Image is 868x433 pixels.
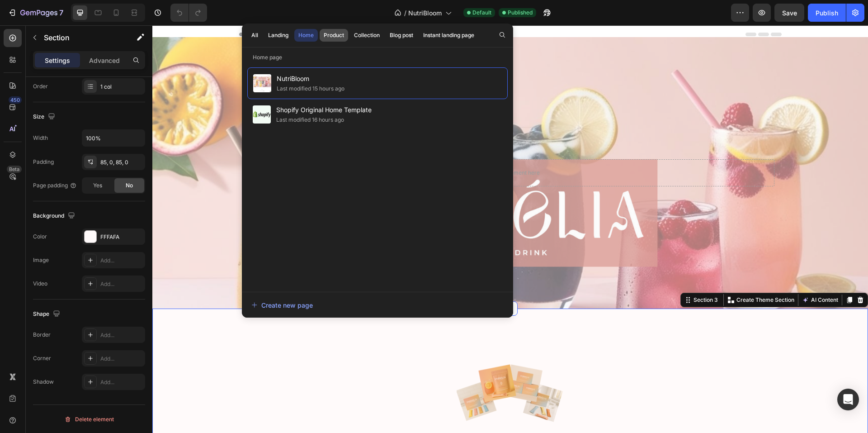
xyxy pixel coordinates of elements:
div: Background [33,210,77,222]
p: Create Theme Section [584,271,642,279]
div: Padding [33,158,54,166]
div: Order [33,82,48,90]
button: 7 [4,4,67,22]
button: Save [774,4,804,22]
div: Add... [100,331,143,339]
button: Publish [808,4,846,22]
button: All [247,29,262,42]
div: Width [33,134,48,142]
div: Last modified 15 hours ago [277,84,344,93]
div: Add... [100,257,143,265]
div: Size [33,111,57,123]
div: Corner [33,354,51,362]
span: NutriBloom [408,8,442,18]
div: Collection [354,31,380,39]
div: 450 [9,96,22,104]
div: Color [33,233,47,241]
div: Last modified 16 hours ago [276,115,344,124]
div: Landing [268,31,288,39]
div: Create new page [251,300,313,310]
button: Instant landing page [419,29,478,42]
p: Advanced [89,56,120,65]
div: Beta [7,166,22,173]
div: Section 3 [539,271,567,279]
div: Home [298,31,314,39]
div: 1 col [100,83,143,91]
button: Blog post [386,29,417,42]
div: Drop element here [340,144,387,151]
span: NutriBloom [277,73,344,84]
button: Home [294,29,318,42]
div: All [251,31,258,39]
div: Add... [100,280,143,288]
iframe: Design area [152,25,868,433]
div: Image [33,256,49,264]
button: Create new page [251,296,504,314]
input: Auto [82,130,145,146]
div: Blog post [390,31,413,39]
div: Publish [816,8,838,18]
strong: Wir finden: [230,406,290,420]
span: Yes [93,181,102,190]
p: Home page [242,53,513,62]
div: Add... [100,355,143,363]
div: Instant landing page [423,31,474,39]
div: Shadow [33,378,54,386]
span: Shopify Original Home Template [276,105,372,115]
div: Undo/Redo [170,4,207,22]
div: Border [33,331,51,339]
div: Video [33,280,47,288]
div: FFFAFA [100,233,143,241]
p: Section [44,32,118,43]
span: Save [782,9,797,17]
span: / [404,8,406,18]
span: No [126,181,133,190]
button: Landing [264,29,292,42]
span: Published [508,9,533,17]
div: Add... [100,378,143,386]
div: Delete element [64,414,114,425]
div: Product [324,31,344,39]
div: 85, 0, 85, 0 [100,158,143,167]
button: Delete element [33,412,145,427]
button: Product [320,29,348,42]
p: Settings [45,56,70,65]
img: gempages_559771753421734768-8ec48c07-5e73-45ad-a7c9-d9b2fe7cf03a.png [304,322,411,429]
div: Shape [33,308,62,320]
button: AI Content [648,269,688,280]
span: Default [472,9,491,17]
div: Open Intercom Messenger [837,389,859,410]
div: Page padding [33,181,77,190]
button: Collection [350,29,384,42]
p: 7 [59,7,63,18]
